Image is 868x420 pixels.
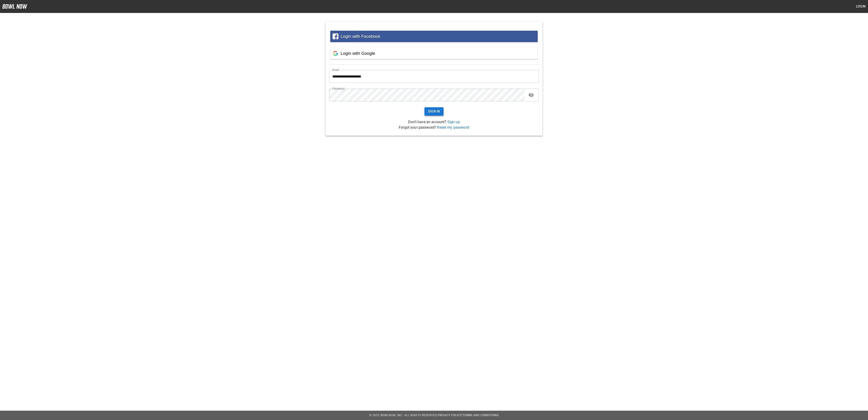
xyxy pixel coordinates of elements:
[330,31,538,42] button: Login with Facebook
[330,48,538,59] button: Login with Google
[437,125,469,130] a: Reset my password
[463,414,499,417] a: Terms and Conditions
[341,51,375,56] span: Login with Google
[527,90,536,100] button: toggle password visibility
[329,119,539,125] p: Don't have an account?
[853,2,868,11] button: Login
[438,414,462,417] a: Privacy Policy
[424,107,444,116] button: Sign In
[2,4,27,9] img: logo
[341,34,380,39] span: Login with Facebook
[369,414,438,417] span: © 2022 BowlNow, Inc. All Rights Reserved.
[447,120,460,124] a: Sign up
[329,125,539,130] p: Forgot your password?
